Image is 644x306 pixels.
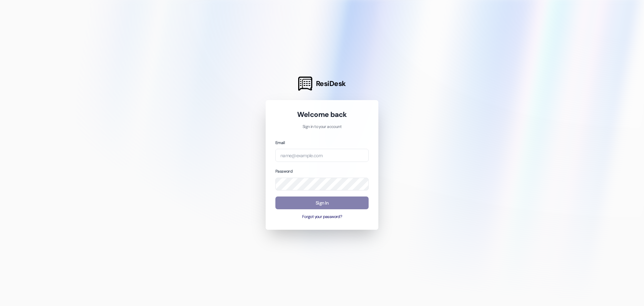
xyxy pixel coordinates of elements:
label: Password [275,169,292,174]
h1: Welcome back [275,110,369,119]
span: ResiDesk [316,79,346,88]
label: Email [275,140,285,145]
img: ResiDesk Logo [298,77,312,91]
input: name@example.com [275,149,369,162]
button: Sign In [275,196,369,210]
button: Forgot your password? [275,214,369,220]
p: Sign in to your account [275,124,369,130]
